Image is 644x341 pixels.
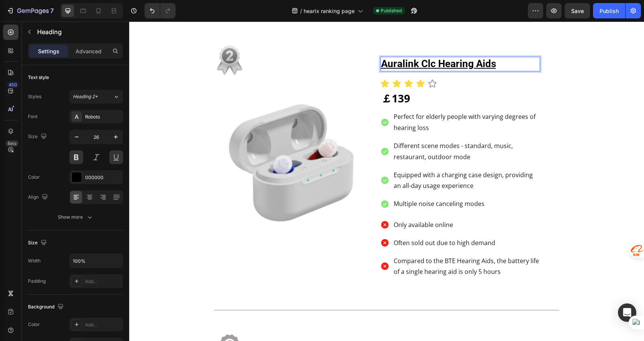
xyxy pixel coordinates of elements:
p: Heading [37,27,120,36]
div: Add... [85,321,121,328]
div: Open Intercom Messenger [618,303,636,322]
p: Settings [38,47,59,55]
div: Beta [6,140,18,147]
p: Perfect for elderly people with varying degrees of hearing loss [264,90,410,112]
button: 7 [3,3,57,18]
button: Heading 2* [69,90,123,104]
div: Add... [85,278,121,285]
span: Save [571,8,584,14]
strong: ￡139 [252,69,281,84]
div: Font [28,113,38,120]
div: Text style [28,74,49,81]
p: Advanced [76,47,102,55]
button: Show more [28,210,123,224]
div: Show more [58,213,94,221]
div: Padding [28,278,46,285]
div: Roboto [85,114,121,120]
div: Color [28,174,40,181]
p: Often sold out due to high demand [264,216,410,227]
div: Size [28,132,48,142]
div: Undo/Redo [145,3,176,18]
input: Auto [70,254,123,268]
p: Compared to the BTE Hearing Aids, the battery life of a single hearing aid is only 5 hours [264,234,410,256]
p: Different scene modes - standard, music, restaurant, outdoor mode [264,119,410,141]
div: Styles [28,93,41,100]
button: Save [565,3,590,18]
span: / [300,7,302,15]
span: hearix ranking page [304,7,355,15]
p: Multiple noise canceling modes [264,177,410,188]
div: Background [28,302,65,312]
p: 7 [50,6,54,15]
div: 450 [7,82,18,88]
button: Publish [593,3,625,18]
p: Only available online [264,198,410,209]
p: Equipped with a charging case design, providing an all-day usage experience [264,148,410,170]
div: 000000 [85,174,121,181]
span: Published [381,7,402,14]
div: Color [28,321,40,328]
strong: auralink clc hearing aids [252,36,367,48]
h2: Rich Text Editor. Editing area: main [251,35,411,50]
span: Heading 2* [73,93,98,100]
iframe: Design area [129,21,644,341]
div: Width [28,257,41,264]
div: Align [28,192,49,203]
div: Size [28,238,48,248]
div: Publish [600,7,619,15]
